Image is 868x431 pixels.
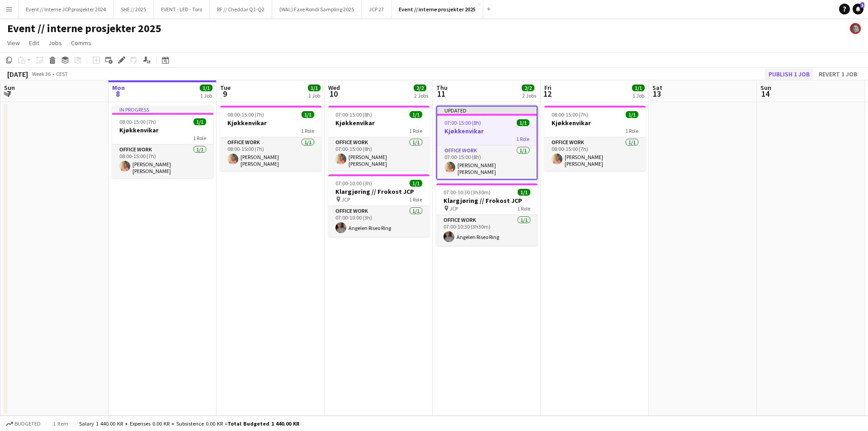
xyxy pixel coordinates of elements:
[409,196,422,203] span: 1 Role
[437,107,537,114] div: Updated
[272,0,362,18] button: (WAL) Faxe Kondi Sampling 2025
[45,37,66,49] a: Jobs
[30,70,52,77] span: Week 36
[765,68,813,80] button: Publish 1 job
[154,0,210,18] button: EVENT - LED - Toro
[112,126,213,134] h3: Kjøkkenvikar
[328,119,429,127] h3: Kjøkkenvikar
[112,84,125,92] span: Mon
[48,39,62,47] span: Jobs
[3,89,15,99] span: 7
[437,127,537,135] h3: Kjøkkenvikar
[25,37,43,49] a: Edit
[328,174,429,237] app-job-card: 07:00-10:00 (3h)1/1Klargjøring // Frokost JCP JCP1 RoleOffice work1/107:00-10:00 (3h)Angelen Rise...
[449,205,458,212] span: JCP
[435,89,448,99] span: 11
[436,84,448,92] span: Thu
[651,89,662,99] span: 13
[67,37,95,49] a: Comms
[227,111,264,118] span: 08:00-15:00 (7h)
[7,39,20,47] span: View
[392,0,483,18] button: Event // interne prosjekter 2025
[436,215,538,246] app-card-role: Office work1/107:00-10:30 (3h30m)Angelen Riseo Ring
[111,89,125,99] span: 8
[112,106,213,178] app-job-card: In progress08:00-15:00 (7h)1/1Kjøkkenvikar1 RoleOffice work1/108:00-15:00 (7h)[PERSON_NAME] [PERS...
[113,0,154,18] button: SHE // 2025
[220,84,231,92] span: Tue
[112,145,213,178] app-card-role: Office work1/108:00-15:00 (7h)[PERSON_NAME] [PERSON_NAME]
[815,68,861,80] button: Revert 1 job
[437,145,537,179] app-card-role: Office work1/107:00-15:00 (8h)[PERSON_NAME] [PERSON_NAME]
[552,111,588,118] span: 08:00-15:00 (7h)
[19,0,113,18] button: Event // Interne JCP prosjekter 2024
[302,111,314,118] span: 1/1
[308,84,321,91] span: 1/1
[544,119,646,127] h3: Kjøkkenvikar
[436,106,538,180] app-job-card: Updated07:00-15:00 (8h)1/1Kjøkkenvikar1 RoleOffice work1/107:00-15:00 (8h)[PERSON_NAME] [PERSON_N...
[308,92,320,99] div: 1 Job
[860,2,864,8] span: 3
[850,23,861,34] app-user-avatar: Julie Minken
[200,92,212,99] div: 1 Job
[301,127,314,134] span: 1 Role
[335,180,372,187] span: 07:00-10:00 (3h)
[7,70,28,79] div: [DATE]
[328,206,429,237] app-card-role: Office work1/107:00-10:00 (3h)Angelen Riseo Ring
[522,84,534,91] span: 2/2
[517,119,529,126] span: 1/1
[853,4,863,14] a: 3
[328,106,429,171] app-job-card: 07:00-15:00 (8h)1/1Kjøkkenvikar1 RoleOffice work1/107:00-15:00 (8h)[PERSON_NAME] [PERSON_NAME]
[335,111,372,118] span: 07:00-15:00 (8h)
[71,39,91,47] span: Comms
[362,0,392,18] button: JCP 27
[544,137,646,171] app-card-role: Office work1/108:00-15:00 (7h)[PERSON_NAME] [PERSON_NAME]
[220,137,321,171] app-card-role: Office work1/108:00-15:00 (7h)[PERSON_NAME] [PERSON_NAME]
[14,421,41,427] span: Budgeted
[112,106,213,113] div: In progress
[759,89,771,99] span: 14
[328,84,340,92] span: Wed
[56,70,68,77] div: CEST
[227,420,299,427] span: Total Budgeted 1 440.00 KR
[444,119,481,126] span: 07:00-15:00 (8h)
[7,22,161,35] h1: Event // interne prosjekter 2025
[4,37,24,49] a: View
[50,420,71,427] span: 1 item
[414,84,426,91] span: 2/2
[29,39,39,47] span: Edit
[193,135,206,141] span: 1 Role
[443,189,491,196] span: 07:00-10:30 (3h30m)
[625,127,638,134] span: 1 Role
[193,118,206,125] span: 1/1
[328,137,429,171] app-card-role: Office work1/107:00-15:00 (8h)[PERSON_NAME] [PERSON_NAME]
[220,119,321,127] h3: Kjøkkenvikar
[517,205,530,212] span: 1 Role
[544,84,552,92] span: Fri
[543,89,552,99] span: 12
[436,183,538,246] app-job-card: 07:00-10:30 (3h30m)1/1Klargjøring // Frokost JCP JCP1 RoleOffice work1/107:00-10:30 (3h30m)Angele...
[436,197,538,205] h3: Klargjøring // Frokost JCP
[210,0,272,18] button: RF // Cheddar Q1-Q2
[410,111,422,118] span: 1/1
[652,84,662,92] span: Sat
[522,92,536,99] div: 2 Jobs
[5,419,42,429] button: Budgeted
[516,136,529,142] span: 1 Role
[4,84,15,92] span: Sun
[200,84,212,91] span: 1/1
[410,180,422,187] span: 1/1
[544,106,646,171] div: 08:00-15:00 (7h)1/1Kjøkkenvikar1 RoleOffice work1/108:00-15:00 (7h)[PERSON_NAME] [PERSON_NAME]
[341,196,350,203] span: JCP
[79,420,299,427] div: Salary 1 440.00 KR + Expenses 0.00 KR + Subsistence 0.00 KR =
[414,92,428,99] div: 2 Jobs
[219,89,231,99] span: 9
[632,84,645,91] span: 1/1
[626,111,638,118] span: 1/1
[409,127,422,134] span: 1 Role
[220,106,321,171] app-job-card: 08:00-15:00 (7h)1/1Kjøkkenvikar1 RoleOffice work1/108:00-15:00 (7h)[PERSON_NAME] [PERSON_NAME]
